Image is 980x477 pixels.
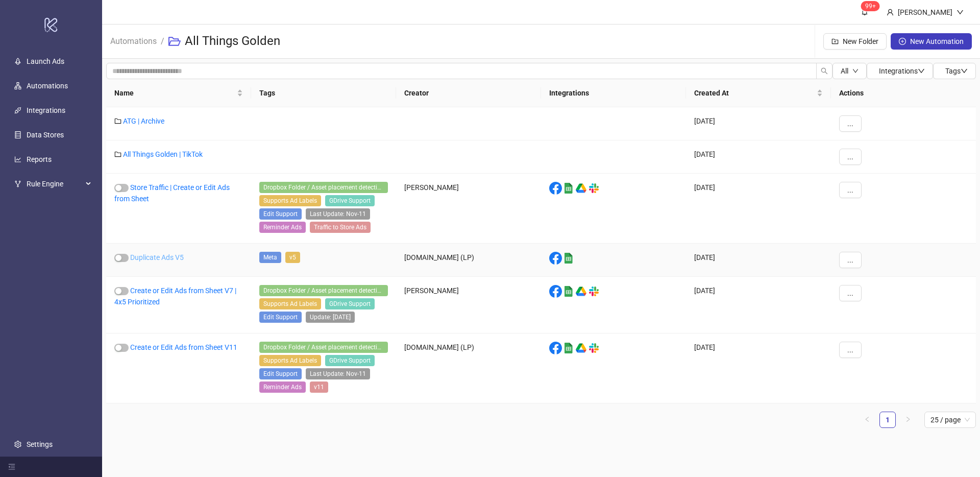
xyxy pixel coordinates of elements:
span: ... [847,346,853,354]
button: ... [839,285,862,301]
div: [PERSON_NAME] [894,7,957,18]
span: Dropbox Folder / Asset placement detection [259,182,388,193]
button: ... [839,149,862,165]
h3: All Things Golden [185,33,280,50]
a: Automations [27,82,68,90]
div: [PERSON_NAME] [396,277,541,333]
span: Dropbox Folder / Asset placement detection [259,285,388,296]
a: Settings [27,440,53,448]
span: folder [114,117,121,125]
span: folder-add [831,38,839,45]
span: Rule Engine [27,174,83,194]
span: Edit Support [259,208,302,220]
a: Store Traffic | Create or Edit Ads from Sheet [114,183,230,203]
span: Edit Support [259,368,302,379]
span: Traffic to Store Ads [310,222,371,233]
span: GDrive Support [325,195,375,206]
span: right [905,416,911,422]
div: [PERSON_NAME] [396,174,541,244]
span: Dropbox Folder / Asset placement detection [259,342,388,353]
span: GDrive Support [325,355,375,366]
span: Supports Ad Labels [259,298,321,309]
span: Name [114,87,235,99]
span: plus-circle [899,38,906,45]
a: ATG | Archive [123,117,164,125]
a: Automations [108,35,159,46]
button: Tagsdown [933,63,976,79]
span: All [841,67,848,75]
span: bell [861,8,868,15]
span: folder [114,151,121,158]
a: Reports [27,155,52,163]
div: [DOMAIN_NAME] (LP) [396,333,541,403]
span: Update: 21-10-2024 [306,312,355,323]
button: left [859,412,875,428]
span: Integrations [879,67,925,75]
th: Tags [251,79,396,107]
li: Next Page [900,412,916,428]
a: Duplicate Ads V5 [130,253,184,261]
div: [DATE] [686,333,831,403]
th: Created At [686,79,831,107]
span: ... [847,256,853,264]
span: Supports Ad Labels [259,355,321,366]
th: Integrations [541,79,686,107]
span: v5 [285,252,300,263]
a: Integrations [27,106,65,114]
span: New Folder [843,37,878,45]
div: [DATE] [686,277,831,333]
span: Reminder Ads [259,381,306,393]
a: Create or Edit Ads from Sheet V7 | 4x5 Prioritized [114,287,236,306]
li: Previous Page [859,412,875,428]
li: / [161,25,164,58]
a: Create or Edit Ads from Sheet V11 [130,343,237,351]
th: Creator [396,79,541,107]
div: [DATE] [686,174,831,244]
span: down [961,67,968,75]
a: 1 [880,412,895,427]
span: Tags [945,67,968,75]
button: New Folder [823,33,887,50]
span: v11 [310,381,328,393]
a: All Things Golden | TikTok [123,150,203,158]
span: Last Update: Nov-11 [306,368,370,379]
button: right [900,412,916,428]
a: Data Stores [27,131,64,139]
span: Reminder Ads [259,222,306,233]
span: Meta [259,252,281,263]
div: Page Size [924,412,976,428]
span: ... [847,186,853,194]
button: ... [839,115,862,132]
button: ... [839,342,862,358]
span: menu-fold [8,463,15,470]
div: [DATE] [686,140,831,174]
span: down [918,67,925,75]
div: [DATE] [686,244,831,277]
button: New Automation [891,33,972,50]
span: Created At [694,87,815,99]
span: ... [847,153,853,161]
sup: 1614 [861,1,880,11]
span: ... [847,120,853,128]
span: 25 / page [930,412,970,427]
span: New Automation [910,37,964,45]
div: [DATE] [686,107,831,140]
div: [DOMAIN_NAME] (LP) [396,244,541,277]
span: search [821,67,828,75]
span: Edit Support [259,312,302,323]
span: GDrive Support [325,298,375,309]
button: Alldown [832,63,867,79]
a: Launch Ads [27,57,64,65]
span: left [864,416,870,422]
span: down [852,68,859,74]
span: fork [14,180,21,187]
span: down [957,9,964,16]
span: user [887,9,894,16]
button: Integrationsdown [867,63,933,79]
span: folder-open [168,35,181,47]
span: ... [847,289,853,297]
span: Last Update: Nov-11 [306,208,370,220]
span: Supports Ad Labels [259,195,321,206]
button: ... [839,182,862,198]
